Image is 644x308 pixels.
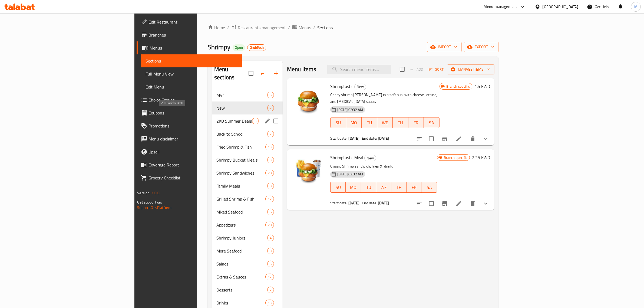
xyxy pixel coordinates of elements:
[411,119,422,127] span: FR
[427,42,462,52] button: import
[267,248,274,254] span: 9
[426,133,437,145] span: Select to update
[216,300,265,306] span: Drinks
[216,105,267,111] div: New
[137,158,242,171] a: Coverage Report
[479,132,492,145] button: show more
[212,89,283,101] div: M415
[266,300,274,306] span: 13
[333,184,344,191] span: SU
[362,117,377,128] button: TU
[472,154,490,161] h6: 2.25 KWD
[444,84,472,89] span: Branch specific
[212,257,283,270] div: Salads5
[265,196,274,202] div: items
[291,154,326,188] img: Shrimptastic Meal
[363,184,374,191] span: TU
[137,41,242,54] a: Menus
[263,117,271,125] button: edit
[447,64,494,74] button: Manage items
[431,44,457,50] span: import
[265,300,274,306] div: items
[348,184,359,191] span: MO
[409,184,420,191] span: FR
[267,184,274,189] span: 9
[216,248,267,254] span: More Seafood
[216,170,265,176] span: Shrimpy Sandwiches
[208,24,499,31] nav: breadcrumb
[267,287,274,293] div: items
[287,65,316,73] h2: Menu items
[216,92,267,98] div: M41
[216,196,265,202] span: Grilled Shrimp & Fish
[455,200,462,207] a: Edit menu item
[137,145,242,158] a: Upsell
[288,24,290,31] li: /
[137,189,150,196] span: Version:
[464,42,499,52] button: export
[365,155,376,161] span: New
[216,261,267,267] div: Salads
[216,235,267,241] span: Shrimpy Juniorz
[425,65,447,74] span: Sort items
[376,182,391,193] button: WE
[395,119,406,127] span: TH
[247,45,266,50] span: GrubTech
[245,68,257,79] span: Select all sections
[238,24,286,31] span: Restaurants management
[148,32,238,38] span: Branches
[212,231,283,244] div: Shrimpy Juniorz4
[216,222,265,228] span: Appetizers
[391,182,407,193] button: TH
[216,144,265,150] span: Fried Shrimp & Fish
[361,182,376,193] button: TU
[216,157,267,163] span: Shrimpy Bucket Meals
[265,170,274,176] div: items
[426,119,437,127] span: SA
[267,157,274,163] div: items
[393,117,408,128] button: TH
[148,123,238,129] span: Promotions
[216,287,267,293] div: Desserts
[148,110,238,116] span: Coupons
[252,118,259,124] div: items
[330,199,348,207] span: Start date:
[330,82,353,90] span: Shrimptastic
[408,117,424,128] button: FR
[267,183,274,189] div: items
[379,119,391,127] span: WE
[212,114,283,127] div: 2KD Summer Deals5edit
[137,28,242,41] a: Branches
[252,119,259,124] span: 5
[292,24,311,31] a: Menus
[148,162,238,168] span: Coverage Report
[364,119,375,127] span: TU
[355,84,366,90] span: New
[354,84,366,90] div: New
[257,67,270,80] span: Sort sections
[151,189,160,196] span: 1.0.0
[216,209,267,215] div: Mixed Seafood
[474,83,490,90] h6: 1.5 KWD
[429,66,444,73] span: Sort
[137,106,242,119] a: Coupons
[267,261,274,267] div: items
[378,184,389,191] span: WE
[212,166,283,179] div: Shrimpy Sandwiches20
[299,24,311,31] span: Menus
[137,171,242,184] a: Grocery Checklist
[212,192,283,205] div: Grilled Shrimp & Fish12
[212,127,283,140] div: Back to School2
[141,67,242,80] a: Full Menu View
[317,24,333,31] span: Sections
[148,19,238,25] span: Edit Restaurant
[330,163,437,170] p: Classic Shrimp sandwich, fries & drink.
[466,197,479,210] button: delete
[265,144,274,150] div: items
[148,97,238,103] span: Choice Groups
[146,71,238,77] span: Full Menu View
